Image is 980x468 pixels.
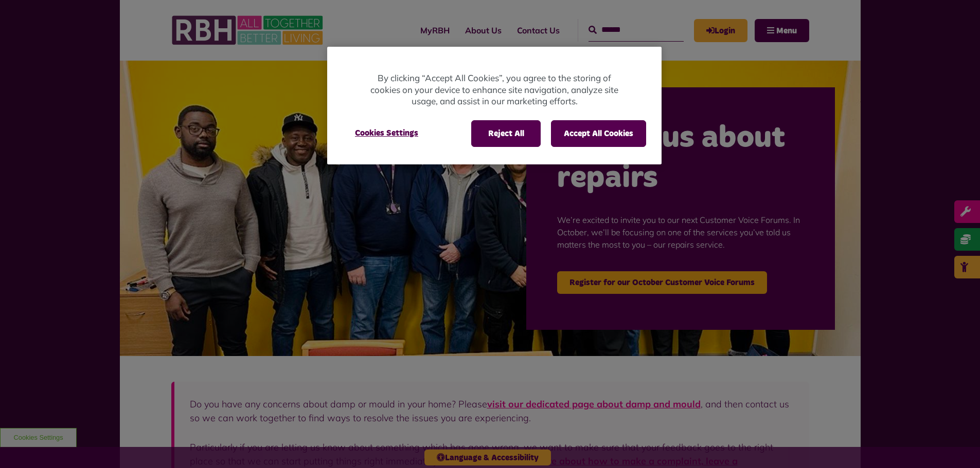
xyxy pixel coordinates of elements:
button: Cookies Settings [343,120,431,146]
div: Privacy [327,47,662,164]
div: Cookie banner [327,47,662,164]
p: By clicking “Accept All Cookies”, you agree to the storing of cookies on your device to enhance s... [368,72,620,107]
button: Accept All Cookies [551,120,646,147]
button: Reject All [471,120,541,147]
